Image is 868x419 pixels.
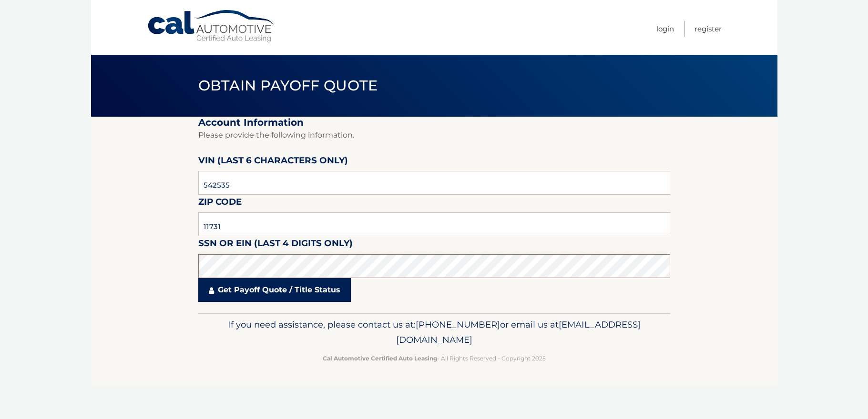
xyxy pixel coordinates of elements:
p: Please provide the following information. [198,129,670,142]
strong: Cal Automotive Certified Auto Leasing [323,355,437,362]
a: Get Payoff Quote / Title Status [198,278,351,302]
h2: Account Information [198,117,670,129]
span: Obtain Payoff Quote [198,77,378,94]
p: - All Rights Reserved - Copyright 2025 [204,353,664,363]
label: Zip Code [198,195,242,212]
a: Register [694,21,722,37]
a: Login [656,21,674,37]
p: If you need assistance, please contact us at: or email us at [204,317,664,348]
span: [PHONE_NUMBER] [416,319,500,330]
label: SSN or EIN (last 4 digits only) [198,236,353,254]
a: Cal Automotive [147,10,276,43]
label: VIN (last 6 characters only) [198,153,348,171]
